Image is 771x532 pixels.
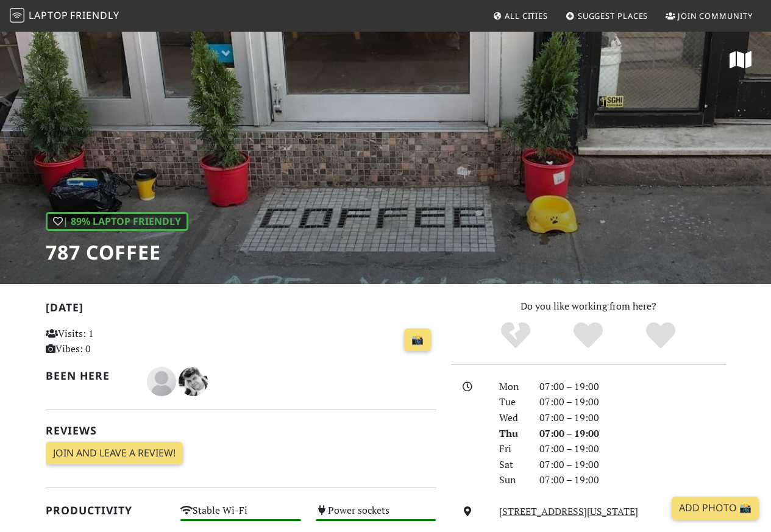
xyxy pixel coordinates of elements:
div: Tue [492,394,532,410]
div: Sun [492,472,532,488]
a: Join Community [661,5,758,27]
span: Steven Wakabayashi [147,374,179,387]
h1: 787 Coffee [46,241,188,264]
span: Vlad Sitalo [179,374,208,387]
div: 07:00 – 19:00 [532,379,733,395]
div: Mon [492,379,532,395]
a: All Cities [488,5,553,27]
div: 07:00 – 19:00 [532,394,733,410]
img: blank-535327c66bd565773addf3077783bbfce4b00ec00e9fd257753287c682c7fa38.png [147,367,176,396]
div: Power sockets [308,502,444,531]
div: 07:00 – 19:00 [532,472,733,488]
a: Add Photo 📸 [672,497,759,520]
div: No [480,321,552,351]
h2: Productivity [46,504,166,517]
a: Join and leave a review! [46,442,183,465]
a: [STREET_ADDRESS][US_STATE] [499,505,638,518]
span: Laptop [29,9,68,22]
div: 07:00 – 19:00 [532,457,733,473]
p: Visits: 1 Vibes: 0 [46,326,166,357]
div: Definitely! [624,321,697,351]
p: Do you like working from here? [451,299,726,314]
div: 07:00 – 19:00 [532,410,733,426]
span: All Cities [505,10,548,21]
span: Suggest Places [578,10,648,21]
span: Join Community [678,10,753,21]
div: Sat [492,457,532,473]
h2: Been here [46,369,132,382]
div: Wed [492,410,532,426]
div: 07:00 – 19:00 [532,441,733,457]
div: Thu [492,426,532,442]
div: Fri [492,441,532,457]
div: Yes [552,321,625,351]
img: 2406-vlad.jpg [179,367,208,396]
div: Stable Wi-Fi [173,502,308,531]
h2: Reviews [46,424,436,437]
h2: [DATE] [46,301,436,319]
a: Suggest Places [561,5,653,27]
div: 07:00 – 19:00 [532,426,733,442]
a: LaptopFriendly LaptopFriendly [10,5,119,27]
img: LaptopFriendly [10,8,24,23]
div: | 89% Laptop Friendly [46,212,188,232]
span: Friendly [70,9,119,22]
a: 📸 [404,328,431,352]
